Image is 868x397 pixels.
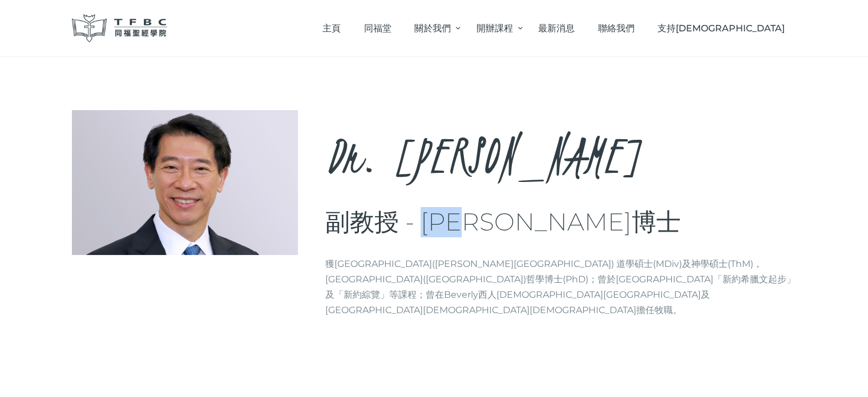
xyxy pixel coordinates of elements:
[586,11,646,45] a: 聯絡我們
[364,23,391,34] span: 同福堂
[538,23,575,34] span: 最新消息
[311,11,353,45] a: 主頁
[465,11,526,45] a: 開辦課程
[527,11,587,45] a: 最新消息
[477,23,513,34] span: 開辦課程
[325,110,797,201] h2: Dr. [PERSON_NAME]
[72,14,168,42] img: 同福聖經學院 TFBC
[657,23,785,34] span: 支持[DEMOGRAPHIC_DATA]
[414,23,451,34] span: 關於我們
[72,110,298,255] img: Dr. Fung Wing Wo, Benjamin
[598,23,635,34] span: 聯絡我們
[352,11,403,45] a: 同福堂
[325,256,797,318] p: 獲[GEOGRAPHIC_DATA]([PERSON_NAME][GEOGRAPHIC_DATA]) 道學碩士(MDiv)及神學碩士(ThM)，[GEOGRAPHIC_DATA]([GEOGRA...
[322,23,341,34] span: 主頁
[403,11,465,45] a: 關於我們
[646,11,797,45] a: 支持[DEMOGRAPHIC_DATA]
[325,207,797,237] h3: 副教授 - [PERSON_NAME]博士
